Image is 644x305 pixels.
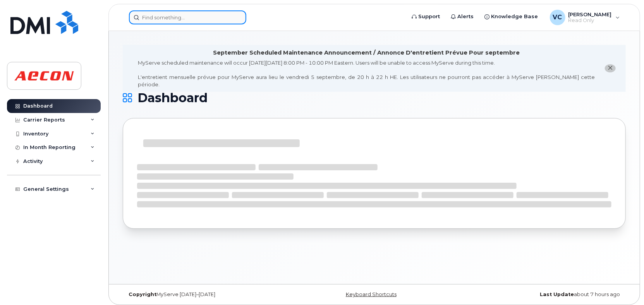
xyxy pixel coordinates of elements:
div: MyServe scheduled maintenance will occur [DATE][DATE] 8:00 PM - 10:00 PM Eastern. Users will be u... [138,59,595,88]
div: about 7 hours ago [458,291,626,298]
button: close notification [605,64,616,72]
div: MyServe [DATE]–[DATE] [123,291,290,298]
strong: Last Update [540,291,574,297]
span: Dashboard [137,92,208,104]
strong: Copyright [129,291,156,297]
div: September Scheduled Maintenance Announcement / Annonce D'entretient Prévue Pour septembre [213,49,520,57]
a: Keyboard Shortcuts [346,291,397,297]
